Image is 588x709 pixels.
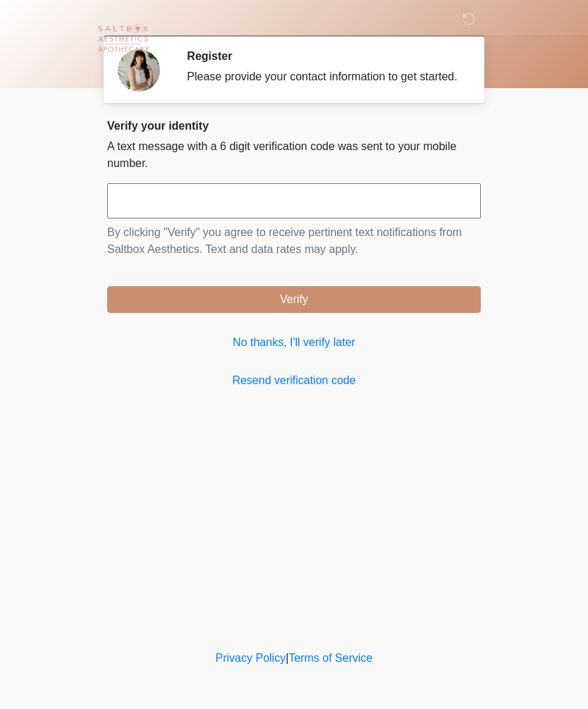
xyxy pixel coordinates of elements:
[107,286,481,313] button: Verify
[216,652,286,664] a: Privacy Policy
[107,224,481,258] p: By clicking "Verify" you agree to receive pertinent text notifications from Saltbox Aesthetics. T...
[286,652,288,664] a: |
[107,138,481,172] p: A text message with a 6 digit verification code was sent to your mobile number.
[288,652,372,664] a: Terms of Service
[93,11,153,70] img: Saltbox Aesthetics Logo
[107,334,481,351] a: No thanks, I'll verify later
[107,119,481,132] h2: Verify your identity
[107,372,481,389] a: Resend verification code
